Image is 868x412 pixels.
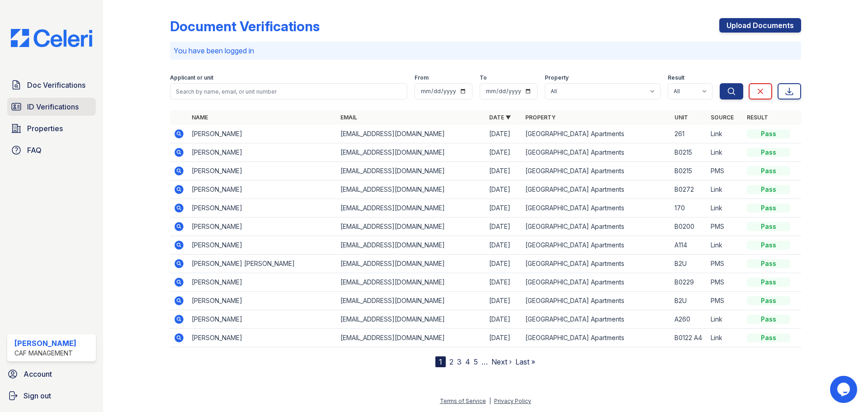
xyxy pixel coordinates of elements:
span: … [481,356,488,367]
label: Result [668,74,684,81]
td: [GEOGRAPHIC_DATA] Apartments [522,310,670,329]
a: Unit [675,114,688,121]
td: B2U [671,255,707,273]
td: [DATE] [486,162,522,180]
td: [GEOGRAPHIC_DATA] Apartments [522,180,670,199]
label: Applicant or unit [170,74,213,81]
span: Account [24,369,52,379]
a: 4 [465,357,470,366]
a: Email [340,114,357,121]
td: PMS [707,255,743,273]
td: [PERSON_NAME] [188,143,337,162]
a: Property [525,114,556,121]
a: 5 [474,357,478,366]
td: B2U [671,292,707,310]
a: 2 [449,357,453,366]
td: [GEOGRAPHIC_DATA] Apartments [522,218,670,236]
td: [PERSON_NAME] [188,292,337,310]
td: [GEOGRAPHIC_DATA] Apartments [522,199,670,218]
td: [DATE] [486,292,522,310]
div: Pass [747,222,790,231]
td: [EMAIL_ADDRESS][DOMAIN_NAME] [337,162,486,180]
img: CE_Logo_Blue-a8612792a0a2168367f1c8372b55b34899dd931a85d93a1a3d3e32e68fde9ad4.png [4,29,99,47]
input: Search by name, email, or unit number [170,83,407,99]
td: [PERSON_NAME] [188,162,337,180]
td: A260 [671,310,707,329]
td: 170 [671,199,707,218]
td: [PERSON_NAME] [188,218,337,236]
td: [EMAIL_ADDRESS][DOMAIN_NAME] [337,180,486,199]
td: B0215 [671,162,707,180]
iframe: chat widget [830,376,859,403]
td: [EMAIL_ADDRESS][DOMAIN_NAME] [337,329,486,347]
a: Source [711,114,734,121]
td: [DATE] [486,218,522,236]
td: [GEOGRAPHIC_DATA] Apartments [522,162,670,180]
a: Terms of Service [440,398,486,404]
td: [EMAIL_ADDRESS][DOMAIN_NAME] [337,310,486,329]
td: Link [707,180,743,199]
td: [PERSON_NAME] [188,180,337,199]
td: [PERSON_NAME] [188,199,337,218]
td: [DATE] [486,310,522,329]
div: Pass [747,259,790,268]
td: B0122 A4 [671,329,707,347]
a: Last » [515,357,535,366]
a: Name [192,114,208,121]
td: [GEOGRAPHIC_DATA] Apartments [522,292,670,310]
label: To [480,74,487,81]
div: 1 [435,356,446,367]
div: | [489,398,491,404]
td: PMS [707,162,743,180]
div: Pass [747,148,790,157]
td: A114 [671,236,707,255]
td: PMS [707,218,743,236]
td: B0272 [671,180,707,199]
td: Link [707,236,743,255]
label: Property [545,74,569,81]
div: Pass [747,185,790,194]
a: 3 [457,357,462,366]
div: Pass [747,166,790,175]
td: [EMAIL_ADDRESS][DOMAIN_NAME] [337,273,486,292]
div: Pass [747,241,790,250]
div: Pass [747,204,790,213]
a: Next › [491,357,512,366]
td: [EMAIL_ADDRESS][DOMAIN_NAME] [337,218,486,236]
span: Sign out [24,390,51,401]
td: PMS [707,292,743,310]
td: [DATE] [486,143,522,162]
td: [GEOGRAPHIC_DATA] Apartments [522,143,670,162]
td: [EMAIL_ADDRESS][DOMAIN_NAME] [337,143,486,162]
div: Pass [747,315,790,324]
td: Link [707,199,743,218]
span: ID Verifications [27,101,79,112]
td: Link [707,125,743,143]
td: [PERSON_NAME] [188,236,337,255]
td: [PERSON_NAME] [PERSON_NAME] [188,255,337,273]
a: Date ▼ [489,114,511,121]
div: [PERSON_NAME] [14,338,76,349]
a: Upload Documents [719,18,801,33]
td: Link [707,310,743,329]
a: Sign out [4,387,99,405]
a: Properties [7,119,96,137]
div: Pass [747,129,790,138]
td: [DATE] [486,125,522,143]
td: [PERSON_NAME] [188,310,337,329]
a: FAQ [7,141,96,159]
a: Result [747,114,768,121]
td: [GEOGRAPHIC_DATA] Apartments [522,236,670,255]
td: [DATE] [486,180,522,199]
div: Pass [747,278,790,287]
td: [EMAIL_ADDRESS][DOMAIN_NAME] [337,255,486,273]
span: Doc Verifications [27,80,85,90]
span: Properties [27,123,63,134]
div: Document Verifications [170,18,320,34]
td: B0215 [671,143,707,162]
td: [DATE] [486,273,522,292]
div: Pass [747,333,790,342]
a: Doc Verifications [7,76,96,94]
td: [GEOGRAPHIC_DATA] Apartments [522,255,670,273]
